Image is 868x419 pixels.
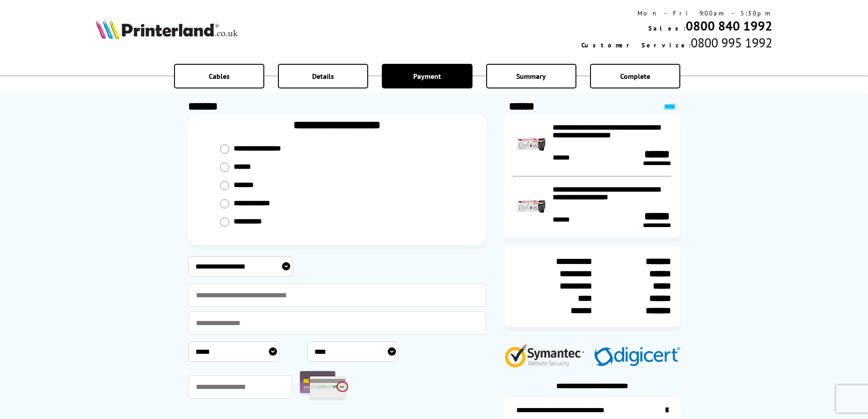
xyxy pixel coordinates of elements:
span: Sales: [648,24,686,32]
span: Complete [620,72,650,81]
span: Summary [516,72,546,81]
span: Cables [209,72,230,81]
span: 0800 995 1992 [691,34,772,51]
span: Customer Service: [581,41,691,49]
span: Payment [413,72,441,81]
span: Details [312,72,334,81]
a: 0800 840 1992 [686,17,772,34]
img: Printerland Logo [96,19,238,39]
div: Mon - Fri 9:00am - 5:30pm [581,9,772,17]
